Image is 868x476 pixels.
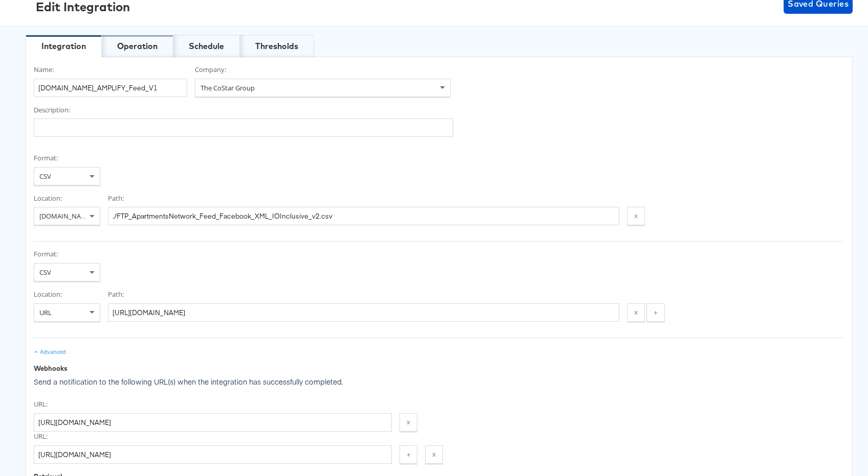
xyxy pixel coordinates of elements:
p: Send a notification to the following URL(s) when the integration has successfully completed. [34,376,844,387]
label: Description: [34,105,453,115]
label: URL: [34,399,392,409]
label: Format: [34,153,100,163]
span: The CoStar Group [201,83,255,92]
span: CSV [39,268,51,277]
div: Webhooks [34,364,844,373]
div: Advanced [34,348,66,356]
span: CSV [39,172,51,181]
input: https://some.url/somefile.ext [108,303,619,322]
label: Location: [34,290,100,299]
button: + [647,303,665,322]
button: x [627,207,645,225]
label: URL: [34,432,392,441]
button: x [399,413,417,432]
input: https://url.com [34,445,392,464]
div: Operation [117,40,158,52]
div: Integration [41,40,86,52]
input: https://url.com [34,413,392,432]
label: Name: [34,65,187,75]
div: Advanced [40,348,66,356]
button: x [627,303,645,322]
button: + [399,445,417,464]
input: ./path/file.ext [108,207,619,225]
div: Thresholds [255,40,298,52]
div: Schedule [189,40,224,52]
span: URL [39,308,52,317]
label: Company: [195,65,451,75]
label: Path: [108,194,619,203]
label: Location: [34,194,100,203]
label: Format: [34,249,100,259]
button: x [425,445,443,464]
label: Path: [108,290,619,299]
span: [DOMAIN_NAME] [39,211,93,221]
